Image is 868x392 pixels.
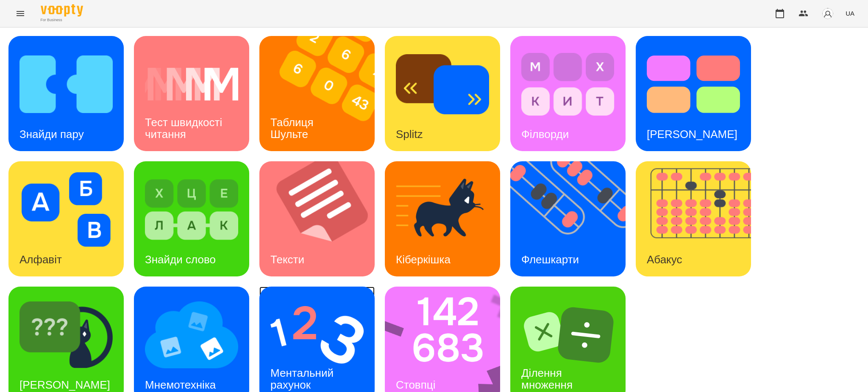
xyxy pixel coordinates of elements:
[145,378,216,391] h3: Мнемотехніка
[19,47,113,121] img: Знайди пару
[822,8,834,19] img: avatar_s.png
[10,3,31,24] button: Menu
[510,161,626,276] a: ФлешкартиФлешкарти
[41,4,83,17] img: Voopty Logo
[396,378,435,391] h3: Стовпці
[259,161,375,276] a: ТекстиТексти
[396,128,423,141] h3: Splitz
[19,378,110,391] h3: [PERSON_NAME]
[19,172,113,247] img: Алфавіт
[842,6,858,21] button: UA
[510,36,626,151] a: ФілвордиФілворди
[846,9,854,18] span: UA
[8,36,124,151] a: Знайди паруЗнайди пару
[647,253,682,266] h3: Абакус
[259,36,375,151] a: Таблиця ШультеТаблиця Шульте
[145,298,238,372] img: Мнемотехніка
[521,367,573,391] h3: Ділення множення
[510,161,636,276] img: Флешкарти
[270,298,364,372] img: Ментальний рахунок
[145,172,238,247] img: Знайди слово
[19,128,84,141] h3: Знайди пару
[521,253,579,266] h3: Флешкарти
[396,172,489,247] img: Кіберкішка
[270,116,317,140] h3: Таблиця Шульте
[647,47,740,121] img: Тест Струпа
[8,161,124,276] a: АлфавітАлфавіт
[521,128,569,141] h3: Філворди
[521,298,615,372] img: Ділення множення
[145,253,216,266] h3: Знайди слово
[636,161,751,276] a: АбакусАбакус
[19,298,113,372] img: Знайди Кіберкішку
[145,47,238,121] img: Тест швидкості читання
[19,253,62,266] h3: Алфавіт
[636,161,762,276] img: Абакус
[259,161,385,276] img: Тексти
[41,17,83,23] span: For Business
[647,128,737,141] h3: [PERSON_NAME]
[134,161,249,276] a: Знайди словоЗнайди слово
[134,36,249,151] a: Тест швидкості читанняТест швидкості читання
[636,36,751,151] a: Тест Струпа[PERSON_NAME]
[396,47,489,121] img: Splitz
[396,253,451,266] h3: Кіберкішка
[270,367,337,391] h3: Ментальний рахунок
[270,253,304,266] h3: Тексти
[385,36,500,151] a: SplitzSplitz
[521,47,615,121] img: Філворди
[145,116,225,140] h3: Тест швидкості читання
[259,36,385,151] img: Таблиця Шульте
[385,161,500,276] a: КіберкішкаКіберкішка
